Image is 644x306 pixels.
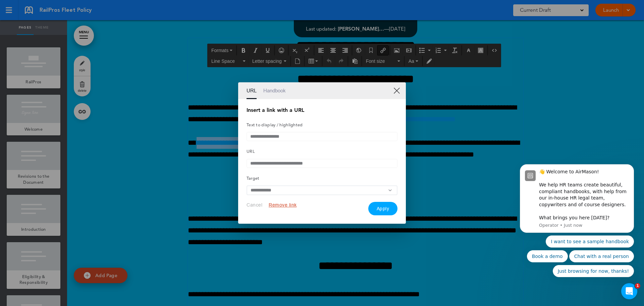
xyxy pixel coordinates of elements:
h1: Insert a link with a URL [247,107,397,113]
a: URL [247,82,257,99]
a: XX [393,87,400,94]
button: Remove link [269,202,297,208]
button: Apply [368,202,398,215]
iframe: Intercom live chat [621,283,637,299]
span: 1 [635,283,640,289]
h5: Text to display / highlighted [247,120,397,129]
button: Cancel [247,202,262,208]
h5: Target [247,173,397,182]
h5: URL [247,146,397,156]
iframe: Intercom notifications message [510,113,644,288]
a: Handbook [263,82,286,99]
